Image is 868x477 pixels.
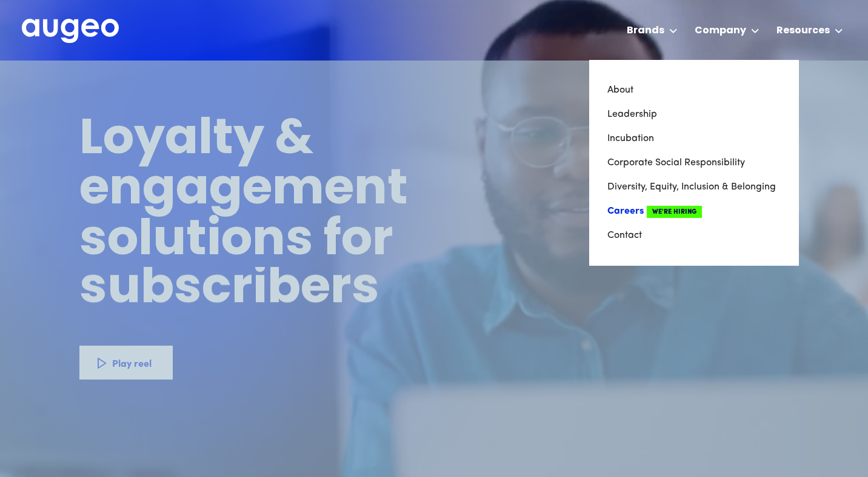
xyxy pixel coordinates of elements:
a: home [22,19,119,44]
div: Brands [627,24,664,38]
a: Leadership [607,102,781,127]
a: Diversity, Equity, Inclusion & Belonging [607,175,781,199]
a: Incubation [607,127,781,151]
nav: Company [589,60,799,266]
div: Company [695,24,746,38]
img: Augeo's full logo in white. [22,19,119,44]
a: About [607,78,781,102]
a: Corporate Social Responsibility [607,151,781,175]
a: CareersWe're Hiring [607,199,781,223]
span: We're Hiring [647,206,702,218]
a: Contact [607,223,781,248]
div: Resources [776,24,830,38]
